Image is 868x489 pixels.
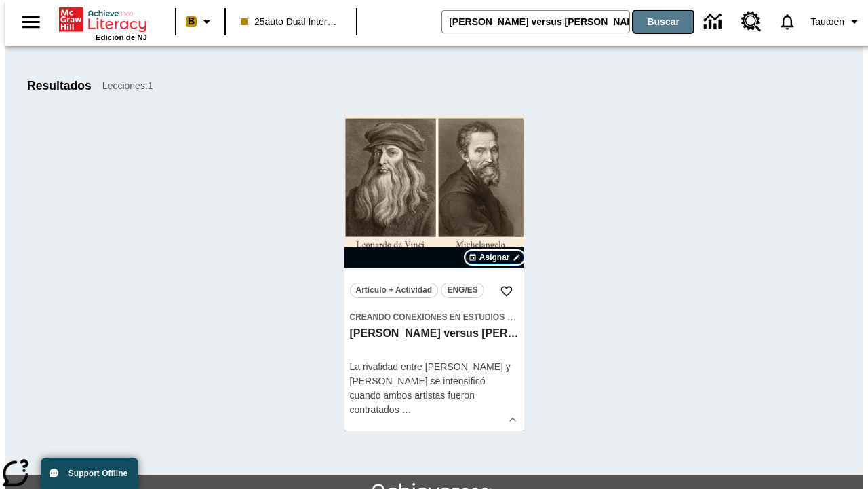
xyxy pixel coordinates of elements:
button: Support Offline [41,458,138,489]
div: La rivalidad entre [PERSON_NAME] y [PERSON_NAME] se intensificó cuando ambos artistas fueron cont... [350,360,519,417]
h1: Resultados [27,79,92,93]
button: Abrir el menú lateral [11,2,51,42]
span: B [188,13,195,30]
span: Artículo + Actividad [356,283,433,297]
button: ENG/ES [441,283,484,298]
button: Boost El color de la clase es melocotón. Cambiar el color de la clase. [180,10,220,34]
a: Notificaciones [770,4,805,39]
a: Centro de recursos, Se abrirá en una pestaña nueva. [733,3,770,40]
button: Asignar Elegir fechas [465,251,524,264]
span: Tema: Creando conexiones en Estudios Sociales/Historia universal II [350,310,519,324]
button: Añadir a mis Favoritas [494,279,519,304]
span: ENG/ES [447,283,477,297]
span: Asignar [479,251,510,264]
span: Support Offline [68,469,127,478]
a: Portada [59,6,147,33]
span: Edición de NJ [96,33,147,41]
div: lesson details [344,115,524,431]
a: Centro de información [696,3,733,41]
button: Buscar [633,11,693,33]
div: Portada [59,5,147,41]
span: 25auto Dual International [241,15,341,29]
span: … [402,404,412,415]
span: Lecciones : 1 [102,79,153,93]
h3: Miguel Ángel versus Leonardo [350,327,519,341]
span: Tautoen [810,15,844,29]
button: Ver más [502,410,523,430]
input: Buscar campo [442,11,629,33]
span: Creando conexiones en Estudios Sociales [350,312,549,322]
button: Artículo + Actividad [350,283,439,298]
button: Perfil/Configuración [805,10,868,34]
